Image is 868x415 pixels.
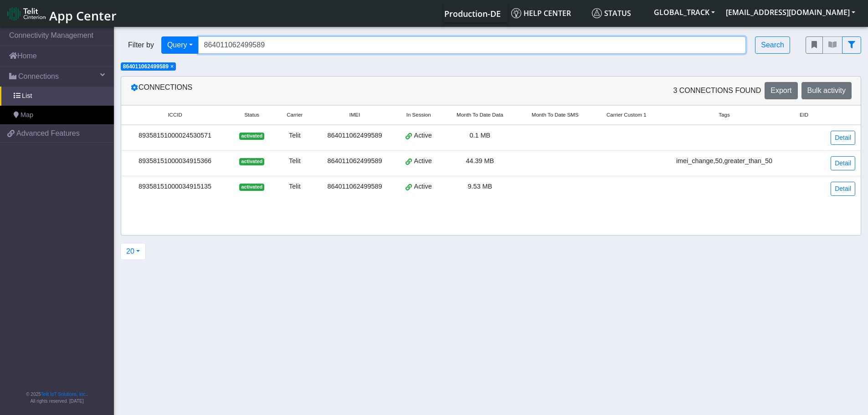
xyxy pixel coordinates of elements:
div: 864011062499589 [320,182,389,192]
div: 864011062499589 [320,131,389,141]
div: 864011062499589 [320,156,389,166]
span: 3 Connections found [673,85,761,96]
button: Export [765,82,797,99]
span: 44.39 MB [466,157,494,164]
button: [EMAIL_ADDRESS][DOMAIN_NAME] [720,4,861,20]
span: Status [592,8,631,18]
span: Advanced Features [16,128,80,139]
span: List [22,91,32,101]
span: 0.1 MB [469,132,490,139]
span: × [170,63,174,70]
div: Telit [280,182,309,192]
div: 89358151000024530571 [127,131,223,141]
div: 89358151000034915366 [127,156,223,166]
span: Bulk activity [807,87,846,94]
span: Tags [719,111,729,119]
span: App Center [49,7,117,24]
span: In Session [406,111,431,119]
span: activated [239,158,264,165]
div: Telit [280,131,309,141]
button: Close [170,64,174,69]
span: 9.53 MB [467,183,492,190]
button: 20 [120,243,146,260]
a: Telit IoT Solutions, Inc. [41,392,87,397]
span: ICCID [168,111,182,119]
span: Status [244,111,259,119]
a: Detail [831,182,855,196]
div: Connections [123,82,491,99]
button: Search [755,36,790,54]
div: fitlers menu [806,36,861,54]
span: activated [239,133,264,140]
span: Carrier Custom 1 [606,111,647,119]
img: knowledge.svg [511,8,521,18]
div: imei_change,50,greater_than_50 [666,156,783,166]
button: GLOBAL_TRACK [648,4,720,20]
button: Query [161,36,199,54]
a: Status [588,4,648,22]
img: logo-telit-cinterion-gw-new.png [7,6,46,21]
span: Active [414,182,432,192]
a: Detail [831,131,855,145]
span: activated [239,184,264,191]
span: Export [770,87,791,94]
span: Connections [18,71,59,82]
span: Map [21,110,33,120]
a: Detail [831,156,855,170]
span: Carrier [287,111,303,119]
a: Help center [508,4,588,22]
span: Production-DE [444,8,501,19]
span: Month To Date SMS [532,111,579,119]
a: Your current platform instance [444,4,500,22]
span: Active [414,131,432,141]
img: status.svg [592,8,602,18]
input: Search... [198,36,746,54]
span: Month To Date Data [457,111,503,119]
span: Active [414,156,432,166]
div: 89358151000034915135 [127,182,223,192]
a: App Center [7,4,115,23]
span: Filter by [121,40,161,51]
span: Help center [511,8,571,18]
div: Telit [280,156,309,166]
span: 864011062499589 [123,63,169,70]
span: EID [800,111,808,119]
span: IMEI [349,111,360,119]
button: Bulk activity [801,82,852,99]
